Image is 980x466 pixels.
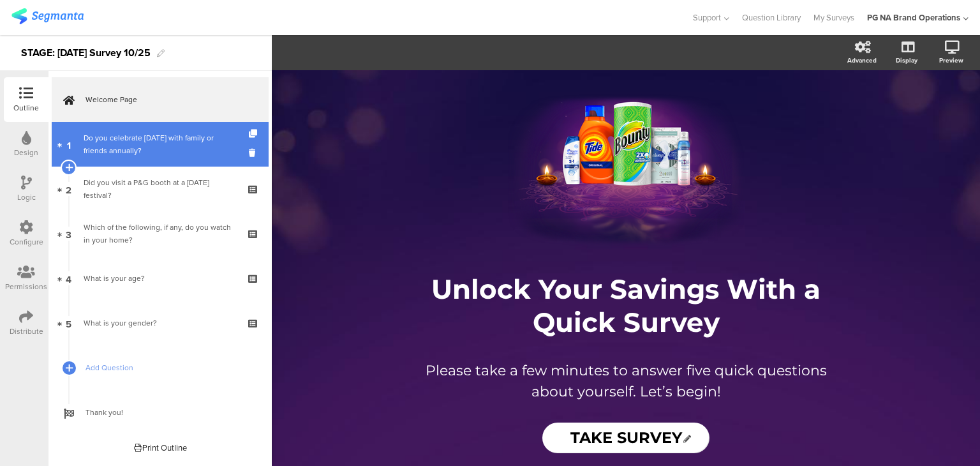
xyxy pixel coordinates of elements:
div: Permissions [5,281,47,292]
i: Delete [249,147,260,159]
a: Welcome Page [52,77,269,122]
div: Configure [10,236,43,248]
span: Welcome Page [85,93,249,106]
div: Print Outline [134,442,187,454]
div: PG NA Brand Operations [867,11,960,24]
a: 1 Do you celebrate [DATE] with family or friends annually? [52,122,269,167]
a: Thank you! [52,390,269,435]
span: Add Question [85,361,249,374]
div: Advanced [847,56,877,65]
span: 1 [67,137,71,151]
img: segmanta logo [11,8,84,24]
span: Support [693,11,721,24]
div: Design [14,147,38,158]
a: 2 Did you visit a P&G booth at a [DATE] festival? [52,167,269,211]
span: 3 [66,227,71,241]
a: 4 What is your age? [52,256,269,301]
span: 2 [66,182,71,196]
div: What is your gender? [84,317,236,329]
div: Logic [17,192,36,203]
div: Outline [13,102,39,114]
div: Did you visit a P&G booth at a Diwali festival? [84,176,236,202]
a: 5 What is your gender? [52,301,269,345]
div: Distribute [10,326,43,337]
i: Duplicate [249,130,260,138]
p: Please take a few minutes to answer five quick questions about yourself. Let’s begin! [403,360,849,402]
span: Thank you! [85,406,249,419]
div: Do you celebrate Diwali with family or friends annually? [84,132,236,157]
span: 5 [66,316,71,330]
div: Display [896,56,917,65]
div: What is your age? [84,272,236,285]
div: STAGE: [DATE] Survey 10/25 [21,43,151,63]
a: 3 Which of the following, if any, do you watch in your home? [52,211,269,256]
input: Start [542,423,709,453]
div: Preview [939,56,963,65]
div: Which of the following, if any, do you watch in your home? [84,221,236,246]
span: 4 [66,271,71,285]
p: Unlock Your Savings With a Quick Survey [390,273,862,339]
